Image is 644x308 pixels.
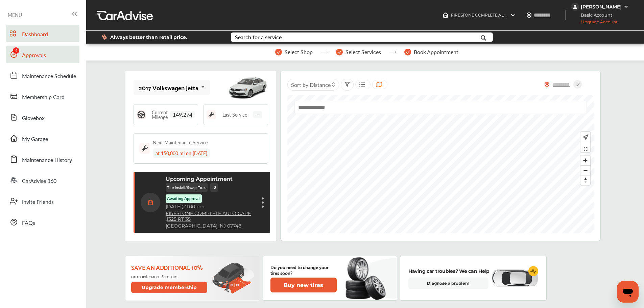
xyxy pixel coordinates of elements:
span: Dashboard [22,30,48,39]
img: calendar-icon.35d1de04.svg [141,193,160,212]
span: [DATE] [166,204,182,210]
a: Membership Card [6,88,79,105]
div: Search for a service [235,34,282,40]
button: Zoom out [580,165,590,175]
a: FIRESTONE COMPLETE AUTO CARE ,1325 RT 35 [166,211,255,222]
a: Buy new tires [270,278,338,292]
a: Maintenance Schedule [6,67,79,84]
p: + 3 [210,183,218,192]
iframe: Button to launch messaging window [617,281,639,303]
span: Reset bearing to north [580,175,590,185]
a: [GEOGRAPHIC_DATA], NJ 07748 [166,223,241,229]
img: recenter.ce011a49.svg [581,134,589,141]
span: Sort by : [291,81,331,89]
img: location_vector.a44bc228.svg [526,13,532,18]
span: Maintenance Schedule [22,72,76,81]
span: Select Services [345,49,381,55]
p: Upcoming Appointment [166,176,233,182]
img: diagnose-vehicle.c84bcb0a.svg [491,269,538,287]
span: MENU [8,12,22,18]
span: CarAdvise 360 [22,177,56,186]
p: Tire Install/Swap Tires [166,183,208,192]
span: Invite Friends [22,198,54,207]
canvas: Map [287,95,594,233]
img: mobile_11408_st0640_046.jpg [228,72,268,103]
span: Upgrade Account [571,19,618,28]
img: location_vector_orange.38f05af8.svg [544,82,550,88]
span: My Garage [22,135,48,144]
img: stepper-checkmark.b5569197.svg [275,49,282,55]
a: CarAdvise 360 [6,171,79,189]
span: Maintenance History [22,156,72,165]
span: FAQs [22,219,35,228]
span: 1:00 pm [186,204,205,210]
p: Save an additional 10% [131,263,209,271]
a: FAQs [6,213,79,231]
p: Awaiting Approval [167,196,200,202]
span: Last Service [222,112,247,117]
img: dollor_label_vector.a70140d1.svg [102,34,107,40]
span: Select Shop [285,49,313,55]
p: Having car troubles? We can Help [408,267,490,275]
span: Basic Account [572,11,617,19]
a: Dashboard [6,25,79,42]
img: update-membership.81812027.svg [212,263,254,294]
span: Always better than retail price. [110,35,187,40]
span: Membership Card [22,93,65,102]
img: stepper-checkmark.b5569197.svg [336,49,343,55]
img: new-tire.a0c7fe23.svg [345,254,389,302]
p: Do you need to change your tires soon? [270,264,337,276]
a: Invite Friends [6,192,79,210]
img: WGsFRI8htEPBVLJbROoPRyZpYNWhNONpIPPETTm6eUC0GeLEiAAAAAElFTkSuQmCC [623,4,629,9]
a: Diagnose a problem [408,278,488,289]
a: Glovebox [6,109,79,126]
img: maintenance_logo [139,143,150,154]
span: Current Mileage [149,110,170,119]
a: Maintenance History [6,150,79,168]
span: Glovebox [22,114,45,123]
a: My Garage [6,129,79,147]
span: -- [253,111,262,118]
span: FIRESTONE COMPLETE AUTO CARE , 1325 RT 35 [GEOGRAPHIC_DATA] , NJ 07748 [451,13,607,18]
img: steering_logo [137,110,146,119]
img: stepper-arrow.e24c07c6.svg [321,51,328,53]
span: 149,274 [170,111,195,118]
button: Buy new tires [270,278,337,292]
p: on maintenance & repairs [131,274,209,279]
button: Upgrade membership [131,282,208,293]
div: 2017 Volkswagen Jetta [139,84,198,91]
img: header-divider.bc55588e.svg [565,10,566,20]
img: jVpblrzwTbfkPYzPPzSLxeg0AAAAASUVORK5CYII= [571,3,579,11]
img: maintenance_logo [207,110,216,119]
span: Book Appointment [414,49,458,55]
span: @ [182,204,186,210]
div: at 150,000 mi on [DATE] [153,148,210,158]
img: header-home-logo.8d720a4f.svg [443,13,448,18]
img: header-down-arrow.9dd2ce7d.svg [510,13,516,18]
span: Zoom out [580,166,590,175]
a: Approvals [6,46,79,63]
button: Reset bearing to north [580,175,590,185]
span: Distance [310,81,331,89]
img: stepper-checkmark.b5569197.svg [404,49,411,55]
img: stepper-arrow.e24c07c6.svg [389,51,396,53]
div: [PERSON_NAME] [581,4,622,10]
div: Next Maintenance Service [153,139,208,146]
button: Zoom in [580,156,590,165]
img: cardiogram-logo.18e20815.svg [528,266,539,276]
span: Approvals [22,51,46,60]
